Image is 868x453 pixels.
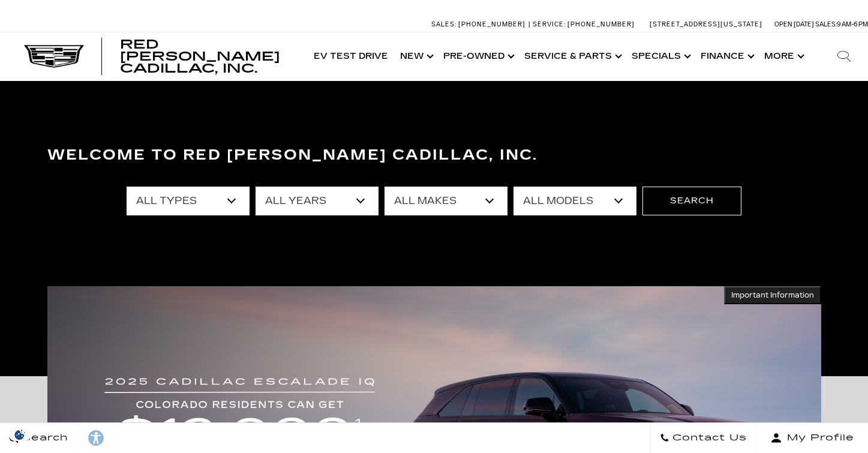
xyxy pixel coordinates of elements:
a: Specials [626,32,695,80]
select: Filter by year [256,187,379,215]
button: More [758,32,808,80]
select: Filter by type [127,187,250,215]
h3: Welcome to Red [PERSON_NAME] Cadillac, Inc. [47,143,821,167]
span: Search [19,430,68,446]
span: Red [PERSON_NAME] Cadillac, Inc. [120,37,280,76]
span: [PHONE_NUMBER] [458,20,525,28]
img: Opt-Out Icon [6,428,34,441]
a: Sales: [PHONE_NUMBER] [431,21,528,28]
a: Finance [695,32,758,80]
span: My Profile [782,430,854,446]
img: Cadillac Dark Logo with Cadillac White Text [24,45,84,68]
section: Click to Open Cookie Consent Modal [6,428,34,441]
select: Filter by make [385,187,507,215]
span: Sales: [815,20,837,28]
a: [STREET_ADDRESS][US_STATE] [650,20,762,28]
a: Pre-Owned [437,32,518,80]
button: Open user profile menu [756,423,868,453]
span: 9 AM-6 PM [837,20,868,28]
a: Service & Parts [518,32,626,80]
a: Service: [PHONE_NUMBER] [528,21,638,28]
a: EV Test Drive [308,32,394,80]
span: Service: [533,20,566,28]
span: Sales: [431,20,456,28]
span: Contact Us [669,430,747,446]
span: [PHONE_NUMBER] [567,20,635,28]
span: Important Information [731,290,814,300]
button: Important Information [724,286,821,304]
a: New [394,32,437,80]
select: Filter by model [513,187,636,215]
a: Red [PERSON_NAME] Cadillac, Inc. [120,38,296,74]
span: Open [DATE] [774,20,814,28]
button: Search [642,187,741,215]
a: Contact Us [650,423,756,453]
